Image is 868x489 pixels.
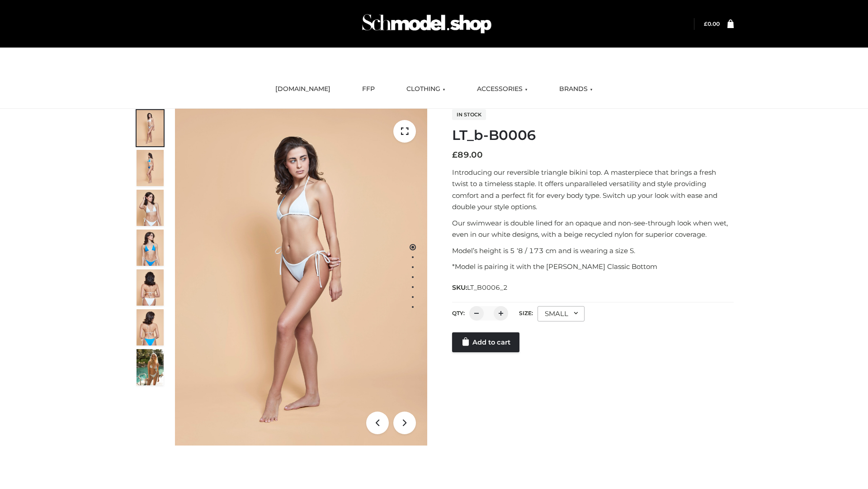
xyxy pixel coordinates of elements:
[137,190,164,226] img: ArielClassicBikiniTop_CloudNine_AzureSky_OW114ECO_3-scaled.jpg
[452,109,486,120] span: In stock
[552,79,599,99] a: BRANDS
[137,309,164,345] img: ArielClassicBikiniTop_CloudNine_AzureSky_OW114ECO_8-scaled.jpg
[400,79,452,99] a: CLOTHING
[452,310,465,316] label: QTY:
[704,20,720,27] bdi: 0.00
[519,310,533,316] label: Size:
[538,306,585,321] div: SMALL
[359,6,495,42] img: Schmodel Admin 964
[452,217,734,240] p: Our swimwear is double lined for an opaque and non-see-through look when wet, even in our white d...
[137,150,164,186] img: ArielClassicBikiniTop_CloudNine_AzureSky_OW114ECO_2-scaled.jpg
[269,79,337,99] a: [DOMAIN_NAME]
[452,150,458,160] span: £
[452,167,734,213] p: Introducing our reversible triangle bikini top. A masterpiece that brings a fresh twist to a time...
[452,245,734,257] p: Model’s height is 5 ‘8 / 173 cm and is wearing a size S.
[452,282,509,293] span: SKU:
[452,150,483,160] bdi: 89.00
[452,261,734,273] p: *Model is pairing it with the [PERSON_NAME] Classic Bottom
[137,110,164,146] img: ArielClassicBikiniTop_CloudNine_AzureSky_OW114ECO_1-scaled.jpg
[467,283,508,292] span: LT_B0006_2
[175,109,427,446] img: LT_b-B0006
[355,79,382,99] a: FFP
[452,127,734,144] h1: LT_b-B0006
[137,230,164,266] img: ArielClassicBikiniTop_CloudNine_AzureSky_OW114ECO_4-scaled.jpg
[137,349,164,385] img: Arieltop_CloudNine_AzureSky2.jpg
[704,20,708,27] span: £
[470,79,534,99] a: ACCESSORIES
[452,332,519,352] a: Add to cart
[704,20,720,27] a: £0.00
[137,269,164,306] img: ArielClassicBikiniTop_CloudNine_AzureSky_OW114ECO_7-scaled.jpg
